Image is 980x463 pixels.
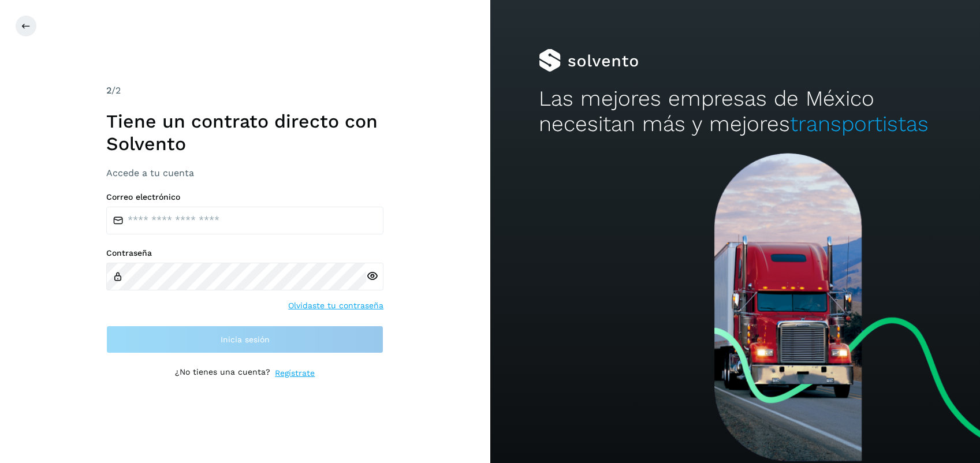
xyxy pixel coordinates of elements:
label: Correo electrónico [106,192,383,202]
span: transportistas [790,111,929,136]
a: Regístrate [275,367,315,379]
span: 2 [106,85,111,96]
h1: Tiene un contrato directo con Solvento [106,110,383,155]
label: Contraseña [106,248,383,258]
span: Inicia sesión [221,335,270,343]
button: Inicia sesión [106,326,383,353]
h2: Las mejores empresas de México necesitan más y mejores [539,86,931,137]
div: /2 [106,84,383,98]
a: Olvidaste tu contraseña [288,300,383,312]
h3: Accede a tu cuenta [106,167,383,178]
p: ¿No tienes una cuenta? [175,367,270,379]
